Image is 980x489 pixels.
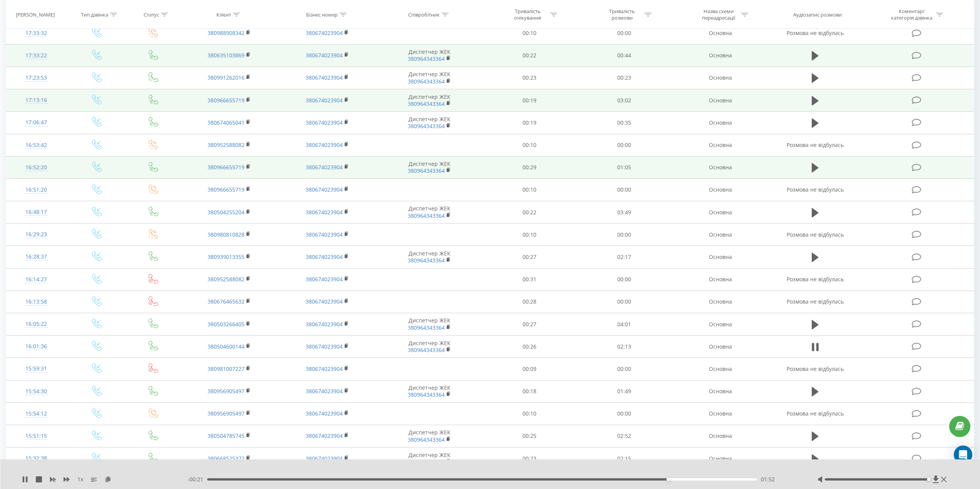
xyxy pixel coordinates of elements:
td: 00:00 [577,224,671,246]
span: Розмова не відбулась [787,298,844,305]
td: Основна [671,201,769,224]
td: Основна [671,22,769,44]
a: 380964343364 [408,55,445,62]
td: Основна [671,268,769,290]
div: 16:01:36 [14,339,59,354]
a: 380674023904 [306,29,343,37]
div: 16:14:27 [14,272,59,287]
div: Клієнт [216,11,231,18]
span: - 00:21 [188,476,207,483]
a: 380674023904 [306,343,343,350]
td: Основна [671,402,769,425]
td: 00:18 [482,380,577,402]
span: Розмова не відбулась [787,365,844,372]
td: Основна [671,224,769,246]
a: 380991262016 [208,74,245,81]
td: Диспетчер ЖЕК [377,335,482,358]
div: 15:54:12 [14,406,59,421]
td: Диспетчер ЖЕК [377,447,482,470]
td: 00:44 [577,44,671,67]
a: 380674023904 [306,455,343,462]
a: 380674023904 [306,298,343,305]
td: 00:10 [482,134,577,156]
a: 380674023904 [306,432,343,439]
a: 380635103869 [208,52,245,59]
div: 16:53:42 [14,138,59,153]
a: 380966655719 [208,97,245,104]
td: Основна [671,290,769,313]
a: 380504785745 [208,432,245,439]
a: 380674023904 [306,74,343,81]
td: 00:23 [577,67,671,89]
a: 380952588082 [208,141,245,149]
a: 380674023904 [306,253,343,260]
a: 380674023904 [306,119,343,126]
a: 380676465632 [208,298,245,305]
a: 380964343364 [408,346,445,354]
a: 380964343364 [408,257,445,264]
td: 01:49 [577,380,671,402]
a: 380964343364 [408,436,445,443]
div: Статус [144,11,159,18]
a: 380964343364 [408,122,445,130]
a: 380981007227 [208,365,245,372]
td: 00:00 [577,179,671,201]
td: Основна [671,179,769,201]
td: 00:22 [482,44,577,67]
td: 03:49 [577,201,671,224]
td: 00:26 [482,335,577,358]
span: Розмова не відбулась [787,410,844,417]
td: 00:27 [482,313,577,335]
a: 380966655719 [208,186,245,193]
td: 00:10 [482,179,577,201]
div: 17:33:32 [14,26,59,41]
div: 16:52:20 [14,160,59,175]
a: 380964343364 [408,324,445,331]
span: Розмова не відбулась [787,29,844,37]
div: 17:06:47 [14,115,59,130]
div: Співробітник [408,11,440,18]
td: 00:10 [482,402,577,425]
td: 00:00 [577,268,671,290]
a: 380674023904 [306,52,343,59]
div: 15:51:15 [14,429,59,444]
td: Основна [671,246,769,268]
td: Основна [671,156,769,179]
a: 380939013355 [208,253,245,260]
td: Диспетчер ЖЕК [377,425,482,447]
td: Основна [671,358,769,380]
div: 16:29:23 [14,227,59,242]
a: 380504600144 [208,343,245,350]
td: Основна [671,313,769,335]
span: Розмова не відбулась [787,141,844,149]
td: 02:52 [577,425,671,447]
a: 380956905497 [208,387,245,395]
div: 15:32:38 [14,451,59,466]
td: Диспетчер ЖЕК [377,201,482,224]
span: Розмова не відбулась [787,231,844,238]
span: Розмова не відбулась [787,186,844,193]
span: 01:52 [761,476,775,483]
td: 00:22 [482,201,577,224]
td: 02:17 [577,246,671,268]
span: Розмова не відбулась [787,275,844,283]
td: Основна [671,335,769,358]
td: 00:35 [577,112,671,134]
span: 1 x [77,476,83,483]
td: 00:29 [482,156,577,179]
td: 03:02 [577,89,671,112]
td: 00:00 [577,134,671,156]
div: Бізнес номер [306,11,338,18]
a: 380674023904 [306,365,343,372]
td: Основна [671,89,769,112]
td: Основна [671,44,769,67]
div: Тип дзвінка [81,11,108,18]
td: 00:27 [482,246,577,268]
a: 380956905497 [208,410,245,417]
a: 380980810828 [208,231,245,238]
div: Аудіозапис розмови [793,11,842,18]
td: Основна [671,67,769,89]
div: 17:13:16 [14,93,59,108]
td: Основна [671,447,769,470]
div: Тривалість очікування [507,8,548,21]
